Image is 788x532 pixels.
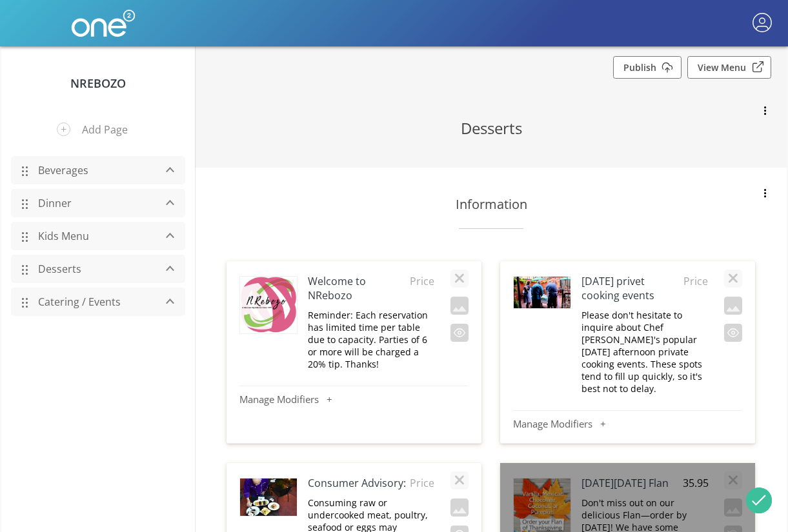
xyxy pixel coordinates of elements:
a: Dinner [32,191,154,215]
h4: Welcome to NRebozo [308,274,409,302]
a: NRebozo [70,75,126,91]
a: Beverages [32,158,154,182]
button: Add an image to this item [450,498,469,517]
button: Exclude this item when you publish your menu [724,324,742,342]
img: Image Preview [240,277,297,333]
a: View Menu [687,56,771,79]
span: Price [409,476,434,490]
p: Reminder: Each reservation has limited time per table due to capacity. Parties of 6 or more will ... [308,309,434,370]
button: Manage Modifiers [513,417,742,430]
button: Manage Modifiers [239,393,469,406]
button: Add an image to this item [450,297,469,315]
a: Publish [613,56,682,79]
button: Add an image to this item [724,297,742,315]
h4: Consumer Advisory: [308,476,409,490]
a: Catering / Events [32,290,154,314]
span: Price [409,274,434,288]
img: Image Preview [240,478,297,517]
button: Add Page [47,113,149,146]
span: Price [683,274,708,288]
button: Exclude this item when you publish your menu [450,324,469,342]
h2: Desserts [247,117,736,139]
a: Kids Menu [32,224,154,248]
p: Please don't hesitate to inquire about Chef [PERSON_NAME]'s popular [DATE] afternoon private cook... [581,309,708,395]
img: Image Preview [514,277,571,308]
h3: Information [247,195,736,213]
h4: [DATE] privet cooking events [581,274,682,302]
a: Desserts [32,257,154,281]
